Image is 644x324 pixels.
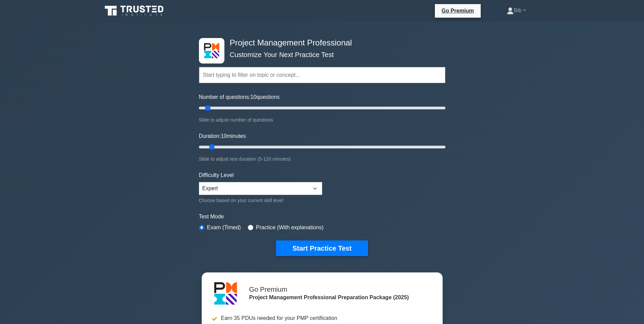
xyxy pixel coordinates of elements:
div: Slide to adjust test duration (5-120 minutes) [199,155,445,163]
label: Number of questions: questions [199,93,280,101]
label: Exam (Timed) [207,223,241,232]
span: 10 [251,94,257,100]
a: Bib [491,4,542,17]
span: 10 [221,133,227,139]
input: Start typing to filter on topic or concept... [199,67,445,83]
button: Start Practice Test [276,240,368,256]
div: Slide to adjust number of questions [199,116,445,124]
label: Test Mode [199,213,445,221]
h4: Project Management Professional [227,38,412,48]
label: Difficulty Level [199,171,234,179]
label: Duration: minutes [199,132,246,140]
div: Choose based on your current skill level [199,196,322,204]
label: Practice (With explanations) [256,223,324,232]
a: Go Premium [438,6,478,15]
